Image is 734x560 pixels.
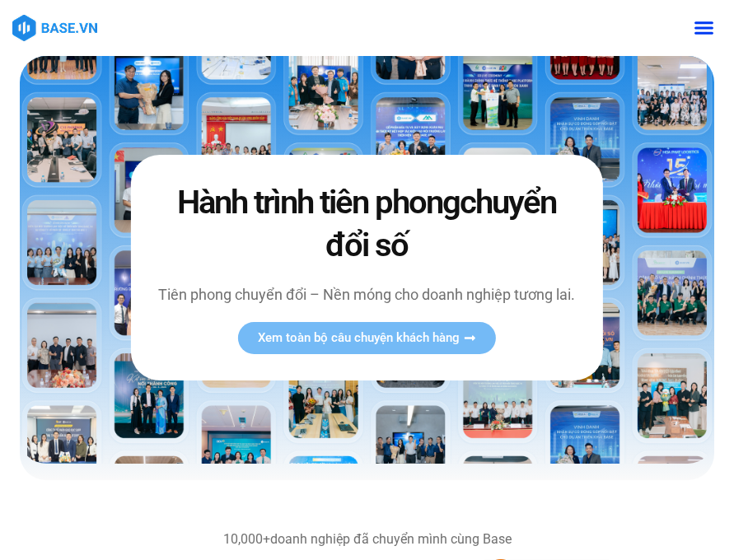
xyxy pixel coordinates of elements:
[258,332,460,344] span: Xem toàn bộ câu chuyện khách hàng
[688,12,719,44] div: Menu Toggle
[238,322,496,354] a: Xem toàn bộ câu chuyện khách hàng
[157,181,577,267] h2: Hành trình tiên phong
[325,183,556,264] span: chuyển đổi số
[20,533,714,546] div: doanh nghiệp đã chuyển mình cùng Base
[223,531,270,547] b: 10,000+
[157,283,577,306] p: Tiên phong chuyển đổi – Nền móng cho doanh nghiệp tương lai.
